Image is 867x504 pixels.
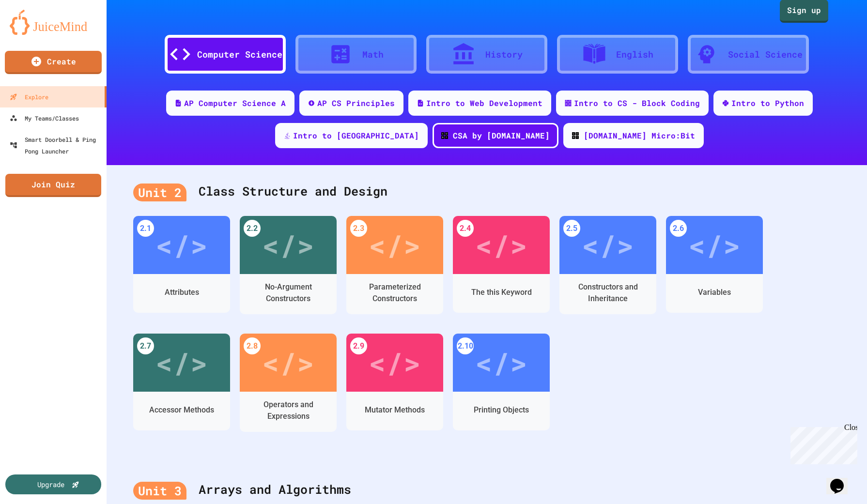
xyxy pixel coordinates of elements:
div: 2.6 [670,220,687,237]
div: Intro to [GEOGRAPHIC_DATA] [293,130,419,141]
div: Parameterized Constructors [354,281,436,305]
a: Join Quiz [5,174,101,197]
div: Accessor Methods [149,404,214,416]
div: Intro to Web Development [426,97,542,109]
div: Unit 2 [133,183,186,202]
div: 2.2 [244,220,261,237]
div: No-Argument Constructors [247,281,329,305]
div: </> [475,223,527,267]
div: Smart Doorbell & Ping Pong Launcher [10,134,103,157]
div: Unit 3 [133,482,186,500]
div: </> [155,341,208,384]
div: 2.8 [244,337,261,354]
div: 2.1 [137,220,154,237]
div: 2.9 [350,337,367,354]
div: My Teams/Classes [10,112,79,124]
div: Intro to Python [731,97,804,109]
img: CODE_logo_RGB.png [441,132,448,139]
img: logo-orange.svg [10,10,97,35]
div: History [485,48,523,61]
div: Upgrade [37,479,64,489]
div: AP Computer Science A [184,97,286,109]
div: Operators and Expressions [247,399,329,422]
div: Computer Science [197,48,282,61]
div: 2.10 [457,337,474,354]
div: 2.4 [457,220,474,237]
div: Math [362,48,384,61]
div: </> [582,223,634,267]
a: Create [5,51,102,74]
div: Printing Objects [474,404,529,416]
div: CSA by [DOMAIN_NAME] [453,130,550,141]
div: Constructors and Inheritance [567,281,649,305]
img: CODE_logo_RGB.png [572,132,579,139]
div: Chat with us now!Close [4,4,67,61]
div: 2.3 [350,220,367,237]
div: AP CS Principles [317,97,395,109]
div: </> [262,223,314,267]
div: 2.5 [563,220,580,237]
div: </> [155,223,208,267]
div: Attributes [165,287,199,298]
div: Explore [10,91,48,103]
div: 2.7 [137,337,154,354]
div: </> [475,341,527,384]
div: English [616,48,653,61]
div: Intro to CS - Block Coding [574,97,700,109]
div: [DOMAIN_NAME] Micro:Bit [584,130,695,141]
div: Social Science [728,48,803,61]
div: </> [369,223,421,267]
div: Mutator Methods [365,404,425,416]
div: </> [262,341,314,384]
iframe: chat widget [826,465,857,494]
div: Variables [698,287,731,298]
div: The this Keyword [471,287,532,298]
div: </> [688,223,741,267]
div: Class Structure and Design [133,172,840,211]
div: </> [369,341,421,384]
iframe: chat widget [787,423,857,464]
